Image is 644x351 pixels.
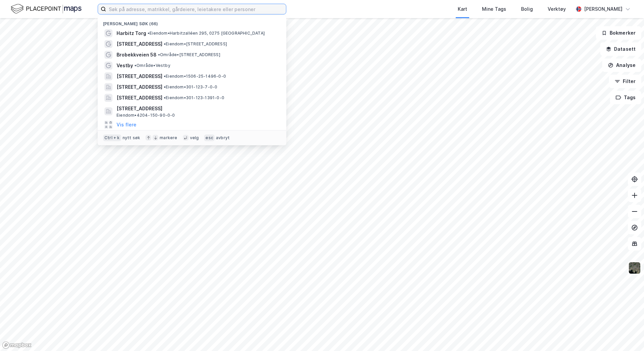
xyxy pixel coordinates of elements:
[117,83,162,91] span: [STREET_ADDRESS]
[134,63,170,68] span: Område • Vestby
[117,113,175,118] span: Eiendom • 4204-150-90-0-0
[164,95,224,101] span: Eiendom • 301-123-1391-0-0
[610,91,641,104] button: Tags
[610,319,644,351] div: Kontrollprogram for chat
[609,75,641,88] button: Filter
[164,84,166,89] span: •
[98,16,286,28] div: [PERSON_NAME] søk (66)
[204,134,215,141] div: esc
[117,51,157,59] span: Brobekkveien 58
[160,135,177,141] div: markere
[628,262,641,274] img: 9k=
[117,29,146,37] span: Harbitz Torg
[148,31,265,36] span: Eiendom • Harbitzalléen 295, 0275 [GEOGRAPHIC_DATA]
[117,62,133,70] span: Vestby
[602,58,641,72] button: Analyse
[548,5,566,13] div: Verktøy
[600,42,641,56] button: Datasett
[164,74,166,79] span: •
[106,4,286,14] input: Søk på adresse, matrikkel, gårdeiere, leietakere eller personer
[164,84,217,90] span: Eiendom • 301-123-7-0-0
[164,41,166,46] span: •
[11,3,82,15] img: logo.f888ab2527a4732fd821a326f86c7f29.svg
[164,41,227,47] span: Eiendom • [STREET_ADDRESS]
[158,52,160,57] span: •
[584,5,622,13] div: [PERSON_NAME]
[117,121,136,129] button: Vis flere
[190,135,199,141] div: velg
[216,135,230,141] div: avbryt
[2,341,32,349] a: Mapbox homepage
[596,26,641,40] button: Bokmerker
[158,52,220,57] span: Område • [STREET_ADDRESS]
[610,319,644,351] iframe: Chat Widget
[117,94,162,102] span: [STREET_ADDRESS]
[148,31,150,36] span: •
[164,74,226,79] span: Eiendom • 1506-25-1496-0-0
[164,95,166,100] span: •
[117,105,278,113] span: [STREET_ADDRESS]
[117,40,162,48] span: [STREET_ADDRESS]
[521,5,533,13] div: Bolig
[123,135,140,141] div: nytt søk
[482,5,506,13] div: Mine Tags
[134,63,136,68] span: •
[103,134,121,141] div: Ctrl + k
[458,5,467,13] div: Kart
[117,72,162,80] span: [STREET_ADDRESS]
